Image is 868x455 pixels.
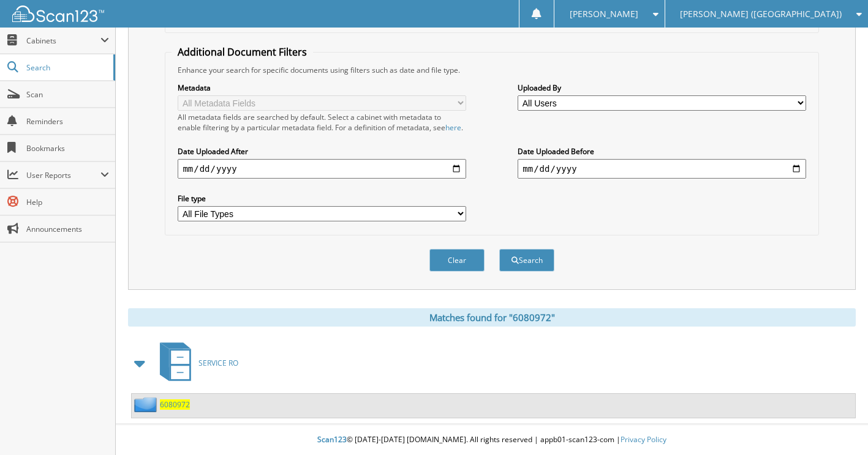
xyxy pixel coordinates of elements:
[445,122,461,133] a: here
[178,146,466,157] label: Date Uploaded After
[680,10,842,18] span: [PERSON_NAME] ([GEOGRAPHIC_DATA])
[178,112,466,133] div: All metadata fields are searched by default. Select a cabinet with metadata to enable filtering b...
[26,116,109,127] span: Reminders
[621,434,666,445] a: Privacy Policy
[178,83,466,93] label: Metadata
[26,224,109,234] span: Announcements
[116,425,868,455] div: © [DATE]-[DATE] [DOMAIN_NAME]. All rights reserved | appb01-scan123-com |
[499,249,554,272] button: Search
[570,10,638,18] span: [PERSON_NAME]
[317,434,347,445] span: Scan123
[518,83,806,93] label: Uploaded By
[160,399,190,410] a: 6080972
[172,45,313,59] legend: Additional Document Filters
[26,197,109,207] span: Help
[178,193,466,204] label: File type
[429,249,485,272] button: Clear
[198,358,238,368] span: SERVICE RO
[172,65,812,75] div: Enhance your search for specific documents using filters such as date and file type.
[26,35,100,46] span: Cabinets
[128,308,856,327] div: Matches found for "6080972"
[153,339,238,387] a: SERVICE RO
[178,159,466,179] input: start
[518,146,806,157] label: Date Uploaded Before
[26,89,109,100] span: Scan
[26,143,109,154] span: Bookmarks
[26,62,107,73] span: Search
[12,6,104,22] img: scan123-logo-white.svg
[134,397,160,412] img: folder2.png
[518,159,806,179] input: end
[26,170,100,180] span: User Reports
